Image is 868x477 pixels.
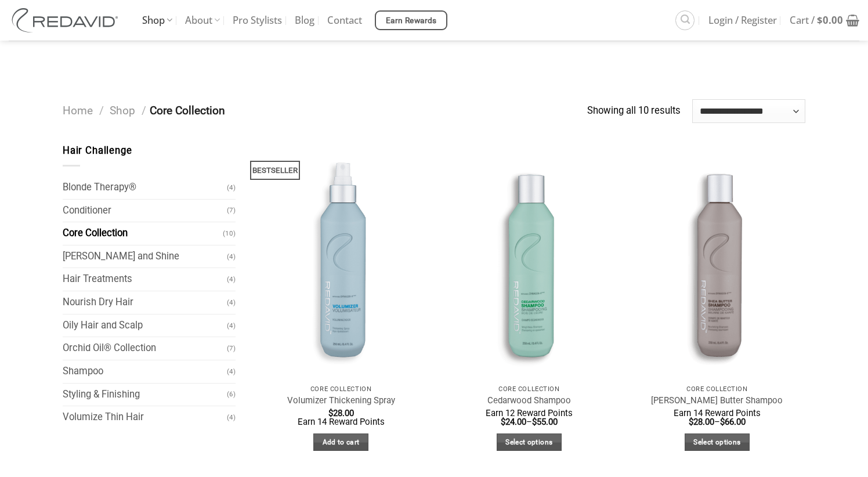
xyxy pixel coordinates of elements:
span: (4) [227,362,236,382]
span: $ [532,417,537,427]
a: Shop [110,104,135,117]
span: / [99,104,104,117]
bdi: 66.00 [720,417,746,427]
a: Search [675,10,695,30]
span: (4) [227,247,236,267]
a: Nourish Dry Hair [63,291,227,314]
span: Login / Register [708,6,777,35]
span: Earn Rewards [386,15,437,27]
p: Showing all 10 results [587,103,681,119]
a: Volumize Thin Hair [63,406,227,429]
span: (4) [227,316,236,336]
a: Cedarwood Shampoo [440,143,617,379]
bdi: 28.00 [328,408,354,418]
a: Shampoo [63,360,227,383]
span: (4) [227,269,236,290]
nav: Core Collection [63,102,587,120]
span: / [142,104,146,117]
p: Core Collection [446,385,612,393]
span: $ [689,417,693,427]
span: Cart / [790,6,843,35]
img: REDAVID Cedarwood Shampoo - 1 [440,143,617,379]
a: Select options for “Shea Butter Shampoo” [685,433,750,451]
span: – [446,409,612,427]
span: (4) [227,292,236,313]
span: $ [328,408,333,418]
bdi: 24.00 [501,417,526,427]
span: (7) [227,338,236,359]
a: Oily Hair and Scalp [63,315,227,337]
p: Core Collection [258,385,424,393]
a: Core Collection [63,222,223,245]
span: Hair Challenge [63,145,132,156]
span: – [635,409,800,427]
img: REDAVID Shea Butter Shampoo [629,143,806,379]
span: (6) [227,384,236,404]
bdi: 0.00 [817,13,843,27]
a: Shea Butter Shampoo [629,143,806,379]
span: (10) [223,223,236,244]
img: REDAVID Salon Products | United States [9,8,125,32]
span: $ [720,417,725,427]
a: Hair Treatments [63,268,227,291]
p: Core Collection [635,385,800,393]
bdi: 28.00 [689,417,714,427]
span: (4) [227,178,236,198]
span: Earn 12 Reward Points [486,408,573,418]
a: Styling & Finishing [63,384,227,406]
a: Add to cart: “Volumizer Thickening Spray” [313,433,368,451]
span: $ [501,417,505,427]
a: Orchid Oil® Collection [63,337,227,360]
a: Volumizer Thickening Spray [287,395,395,406]
a: Conditioner [63,200,227,222]
bdi: 55.00 [532,417,558,427]
span: Earn 14 Reward Points [298,417,385,427]
a: Blonde Therapy® [63,176,227,199]
span: (4) [227,407,236,428]
a: Home [63,104,93,117]
span: (7) [227,200,236,221]
span: $ [817,13,823,27]
a: Earn Rewards [375,10,447,30]
a: [PERSON_NAME] Butter Shampoo [651,395,783,406]
a: [PERSON_NAME] and Shine [63,245,227,268]
a: Select options for “Cedarwood Shampoo” [497,433,562,451]
img: REDAVID Volumizer Thickening Spray - 1 1 [252,143,429,379]
a: Volumizer Thickening Spray [252,143,429,379]
select: Shop order [692,99,805,122]
a: Cedarwood Shampoo [487,395,571,406]
span: Earn 14 Reward Points [674,408,761,418]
